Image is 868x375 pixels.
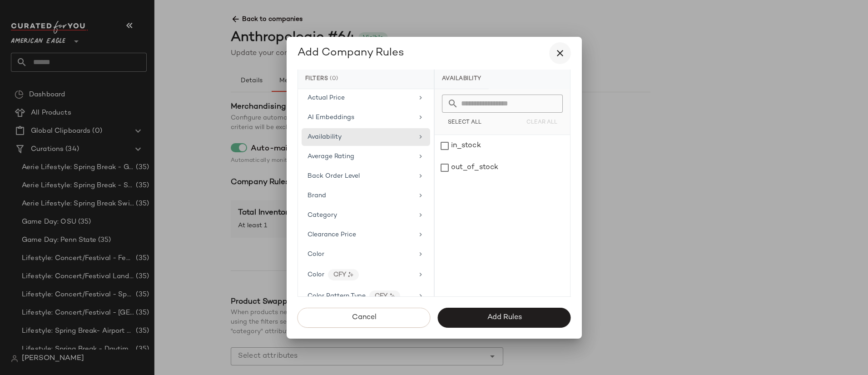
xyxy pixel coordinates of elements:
span: Category [308,212,337,219]
div: CFY [328,269,359,280]
div: CFY [369,290,400,302]
span: Color [308,271,324,278]
span: Cancel [351,313,376,322]
span: Clearance Price [308,231,356,238]
span: Availability [308,134,342,140]
img: ai.DGldD1NL.svg [348,272,353,277]
span: Actual Price [308,95,345,101]
span: Color [308,251,324,258]
span: Average Rating [308,153,354,160]
span: Back Order Level [308,173,360,180]
button: Add Rules [438,308,571,328]
span: Color Pattern Type [308,293,366,300]
button: Select All [442,116,487,129]
span: Add Rules [486,313,521,322]
span: AI Embeddings [308,114,354,121]
button: Cancel [298,308,431,328]
img: ai.DGldD1NL.svg [389,293,395,299]
div: Availability [435,70,489,89]
span: (0) [330,75,338,83]
span: Brand [308,192,326,199]
div: Add Company Rules [298,46,404,60]
div: Filters [298,70,434,89]
span: Select All [447,120,481,126]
